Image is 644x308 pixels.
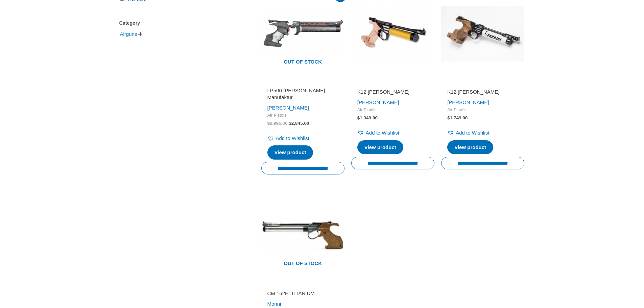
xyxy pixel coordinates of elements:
a: K12 [PERSON_NAME] [357,89,428,98]
iframe: Customer reviews powered by Trustpilot [267,281,338,289]
span: Out of stock [266,54,339,70]
a: [PERSON_NAME] [357,99,399,105]
span: Airguns [119,28,138,40]
a: Morini [267,301,281,307]
a: LP500 [PERSON_NAME] Manufaktur [267,87,338,103]
a: Read more about “K12 Junior Pardini” [447,140,493,155]
h2: CM 162EI TITANIUM [267,290,338,297]
div: Category [119,18,220,28]
a: CM 162EI TITANIUM [267,290,338,299]
bdi: 1,349.00 [357,115,378,120]
iframe: Customer reviews powered by Trustpilot [357,79,428,87]
bdi: 1,749.00 [447,115,468,120]
span: $ [357,115,360,120]
a: [PERSON_NAME] [267,105,309,111]
span: $ [267,121,270,126]
bdi: 2,845.00 [289,121,309,126]
a: Add to Wishlist [447,128,489,138]
iframe: Customer reviews powered by Trustpilot [267,79,338,87]
span:  [138,32,142,37]
span: Air Pistols [447,107,518,113]
span: $ [447,115,450,120]
span: $ [289,121,291,126]
img: CM 162EI TITANIUM [261,193,344,277]
a: Airguns [119,31,138,37]
span: Add to Wishlist [276,135,309,141]
iframe: Customer reviews powered by Trustpilot [447,79,518,87]
a: Read more about “K12 KID Pardini” [357,140,403,155]
a: [PERSON_NAME] [447,99,489,105]
span: Air Pistols [267,113,338,118]
bdi: 2,995.00 [267,121,288,126]
a: Read more about “LP500 Meister Manufaktur” [267,145,313,160]
h2: K12 [PERSON_NAME] [447,89,518,95]
h2: K12 [PERSON_NAME] [357,89,428,95]
a: K12 [PERSON_NAME] [447,89,518,98]
span: Out of stock [266,256,339,271]
h2: LP500 [PERSON_NAME] Manufaktur [267,87,338,100]
span: Add to Wishlist [366,130,399,136]
a: Out of stock [261,193,344,277]
span: Air Pistols [357,107,428,113]
span: Add to Wishlist [456,130,489,136]
a: Add to Wishlist [357,128,399,138]
a: Add to Wishlist [267,134,309,143]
